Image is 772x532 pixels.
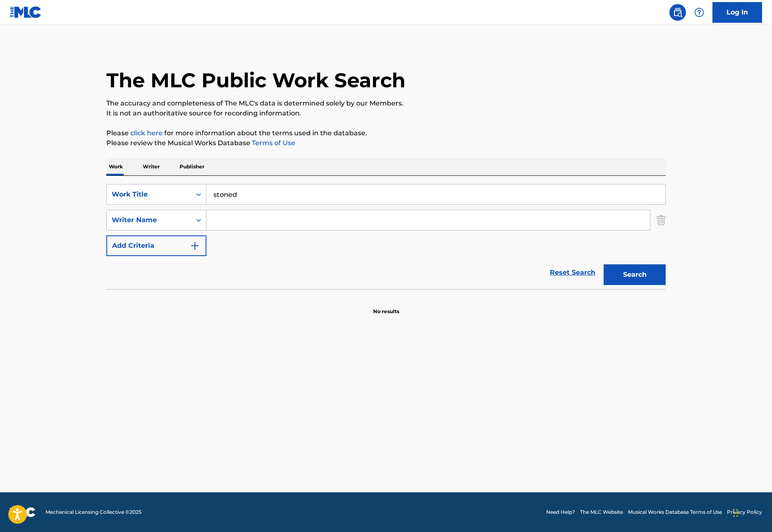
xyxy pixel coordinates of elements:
[10,6,42,18] img: MLC Logo
[130,129,163,137] a: click here
[669,4,686,21] a: Public Search
[250,139,295,147] a: Terms of Use
[106,68,405,93] h1: The MLC Public Work Search
[733,501,738,525] div: Drag
[106,108,666,118] p: It is not an authoritative source for recording information.
[112,215,186,225] div: Writer Name
[106,235,206,256] button: Add Criteria
[112,189,186,199] div: Work Title
[46,508,141,516] span: Mechanical Licensing Collective © 2025
[727,508,762,516] a: Privacy Policy
[731,492,772,532] iframe: Chat Widget
[628,508,722,516] a: Musical Works Database Terms of Use
[373,298,399,315] p: No results
[657,210,666,230] img: Delete Criterion
[190,241,200,251] img: 9d2ae6d4665cec9f34b9.svg
[106,128,666,138] p: Please for more information about the terms used in the database.
[673,7,683,17] img: search
[106,98,666,108] p: The accuracy and completeness of The MLC's data is determined solely by our Members.
[177,158,207,175] p: Publisher
[106,184,666,289] form: Search Form
[106,138,666,148] p: Please review the Musical Works Database
[106,158,125,175] p: Work
[712,2,762,23] a: Log In
[10,507,36,517] img: logo
[580,508,623,516] a: The MLC Website
[546,264,599,282] a: Reset Search
[546,508,575,516] a: Need Help?
[140,158,162,175] p: Writer
[691,4,707,21] div: Help
[694,7,704,17] img: help
[604,264,666,285] button: Search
